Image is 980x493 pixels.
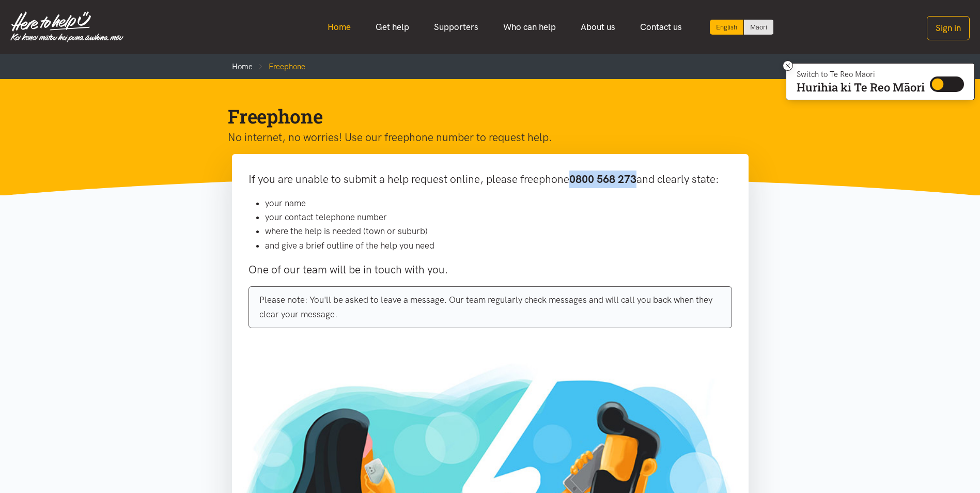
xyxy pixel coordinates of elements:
[253,60,305,73] li: Freephone
[797,83,925,92] p: Hurihia ki Te Reo Māori
[248,286,732,328] div: Please note: You'll be asked to leave a message. Our team regularly check messages and will call ...
[422,16,491,38] a: Supporters
[491,16,568,38] a: Who can help
[248,171,732,188] p: If you are unable to submit a help request online, please freephone and clearly state:
[265,196,732,210] li: your name
[315,16,363,38] a: Home
[265,239,732,253] li: and give a brief outline of the help you need
[248,261,732,279] p: One of our team will be in touch with you.
[628,16,694,38] a: Contact us
[265,210,732,224] li: your contact telephone number
[710,20,774,35] div: Language toggle
[228,129,736,146] p: No internet, no worries! Use our freephone number to request help.
[568,16,628,38] a: About us
[710,20,744,35] div: Current language
[10,11,123,42] img: Home
[232,62,253,71] a: Home
[797,71,925,78] p: Switch to Te Reo Māori
[569,173,636,186] b: 0800 568 273
[363,16,422,38] a: Get help
[228,104,736,129] h1: Freephone
[744,20,773,35] a: Switch to Te Reo Māori
[265,224,732,238] li: where the help is needed (town or suburb)
[927,16,970,40] button: Sign in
